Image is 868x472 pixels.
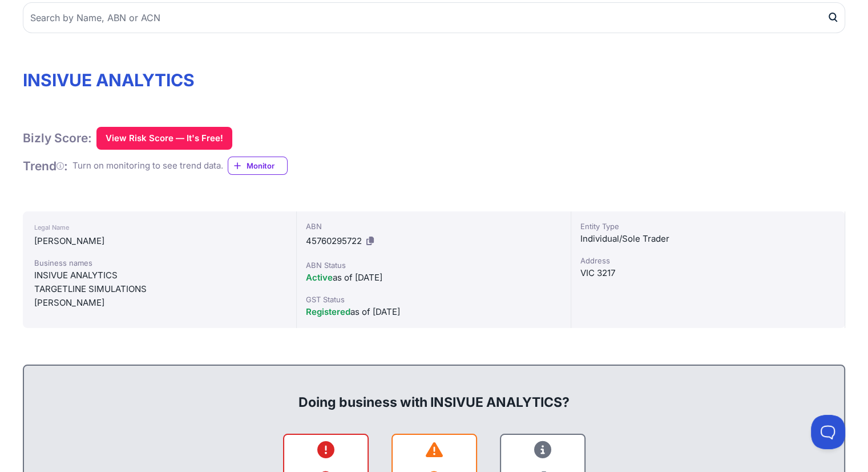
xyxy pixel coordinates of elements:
button: View Risk Score — It's Free! [96,127,232,150]
div: GST Status [306,294,561,305]
div: [PERSON_NAME] [34,296,285,310]
a: Monitor [228,157,288,175]
div: as of [DATE] [306,305,561,319]
div: Address [580,255,835,266]
div: Doing business with INSIVUE ANALYTICS? [35,375,833,411]
div: Individual/Sole Trader [580,232,835,246]
h1: Bizly Score: [23,130,92,146]
div: Legal Name [34,221,285,234]
h1: Trend : [23,158,68,174]
div: Business names [34,257,285,269]
div: Entity Type [580,221,835,232]
div: INSIVUE ANALYTICS [34,269,285,282]
div: Turn on monitoring to see trend data. [72,159,223,173]
div: [PERSON_NAME] [34,234,285,248]
span: 45760295722 [306,235,362,246]
span: Active [306,272,333,283]
div: VIC 3217 [580,266,835,280]
div: TARGETLINE SIMULATIONS [34,282,285,296]
div: as of [DATE] [306,271,561,285]
div: ABN [306,221,561,232]
span: Monitor [247,160,287,171]
div: ABN Status [306,259,561,271]
iframe: Toggle Customer Support [811,415,845,449]
input: Search by Name, ABN or ACN [23,2,845,33]
h1: INSIVUE ANALYTICS [23,70,845,90]
span: Registered [306,306,350,317]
